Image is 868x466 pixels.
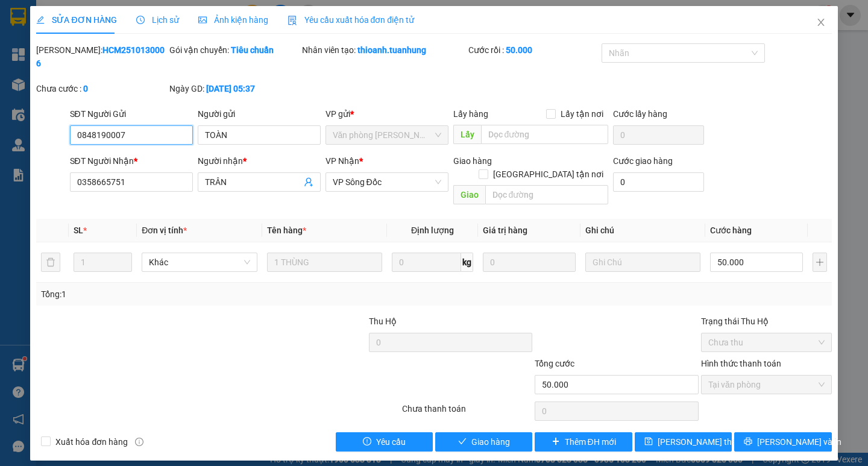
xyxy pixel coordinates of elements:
[506,45,532,55] b: 50.000
[734,432,831,452] button: printer[PERSON_NAME] và In
[635,432,732,452] button: save[PERSON_NAME] thay đổi
[708,376,825,394] span: Tại văn phòng
[70,154,193,168] div: SĐT Người Nhận
[613,125,704,145] input: Cước lấy hàng
[304,177,313,187] span: user-add
[198,154,321,168] div: Người nhận
[481,125,608,144] input: Dọc đường
[644,437,653,447] span: save
[51,435,133,449] span: Xuất hóa đơn hàng
[552,437,560,447] span: plus
[556,107,608,121] span: Lấy tận nơi
[701,315,832,328] div: Trạng thái Thu Hộ
[471,435,510,449] span: Giao hàng
[613,156,673,166] label: Cước giao hàng
[74,225,83,235] span: SL
[453,125,481,144] span: Lấy
[658,435,754,449] span: [PERSON_NAME] thay đổi
[288,16,297,25] img: icon
[813,253,827,272] button: plus
[333,173,441,191] span: VP Sông Đốc
[435,432,532,452] button: checkGiao hàng
[325,156,359,166] span: VP Nhận
[325,107,448,121] div: VP gửi
[710,225,752,235] span: Cước hàng
[36,82,167,95] div: Chưa cước :
[198,15,268,25] span: Ảnh kiện hàng
[36,43,167,70] div: [PERSON_NAME]:
[488,168,608,181] span: [GEOGRAPHIC_DATA] tận nơi
[169,82,300,95] div: Ngày GD:
[453,109,488,119] span: Lấy hàng
[411,225,454,235] span: Định lượng
[41,288,336,301] div: Tổng: 1
[333,126,441,144] span: Văn phòng Hồ Chí Minh
[535,359,574,368] span: Tổng cước
[36,15,116,25] span: SỬA ĐƠN HÀNG
[267,253,382,272] input: VD: Bàn, Ghế
[36,16,45,24] span: edit
[363,437,371,447] span: exclamation-circle
[198,107,321,121] div: Người gửi
[302,43,466,57] div: Nhân viên tạo:
[458,437,467,447] span: check
[580,219,705,242] th: Ghi chú
[701,359,781,368] label: Hình thức thanh toán
[198,16,207,24] span: picture
[535,432,632,452] button: plusThêm ĐH mới
[613,172,704,192] input: Cước giao hàng
[816,17,826,27] span: close
[757,435,841,449] span: [PERSON_NAME] và In
[136,15,179,25] span: Lịch sử
[453,185,485,204] span: Giao
[804,6,838,40] button: Close
[483,225,527,235] span: Giá trị hàng
[206,84,255,93] b: [DATE] 05:37
[142,225,187,235] span: Đơn vị tính
[485,185,608,204] input: Dọc đường
[70,107,193,121] div: SĐT Người Gửi
[83,84,88,93] b: 0
[149,253,250,271] span: Khác
[461,253,473,272] span: kg
[483,253,576,272] input: 0
[613,109,667,119] label: Cước lấy hàng
[468,43,599,57] div: Cước rồi :
[357,45,426,55] b: thioanh.tuanhung
[288,15,415,25] span: Yêu cầu xuất hóa đơn điện tử
[169,43,300,57] div: Gói vận chuyển:
[336,432,433,452] button: exclamation-circleYêu cầu
[135,438,143,446] span: info-circle
[376,435,406,449] span: Yêu cầu
[267,225,306,235] span: Tên hàng
[744,437,752,447] span: printer
[401,402,534,423] div: Chưa thanh toán
[565,435,616,449] span: Thêm ĐH mới
[369,316,397,326] span: Thu Hộ
[453,156,492,166] span: Giao hàng
[41,253,60,272] button: delete
[708,333,825,351] span: Chưa thu
[585,253,700,272] input: Ghi Chú
[136,16,145,24] span: clock-circle
[231,45,274,55] b: Tiêu chuẩn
